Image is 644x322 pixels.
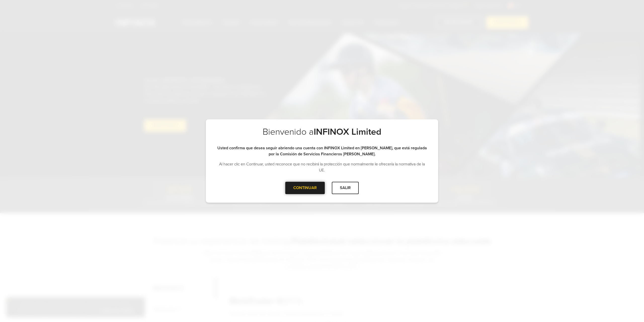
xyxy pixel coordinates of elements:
p: Al hacer clic en Continuar, usted reconoce que no recibirá la protección que normalmente le ofrec... [216,161,428,173]
h2: Bienvenido a [216,126,428,145]
div: SALIR [332,182,359,194]
strong: INFINOX Limited [314,126,381,137]
div: CONTINUAR [285,182,325,194]
strong: Usted confirma que desea seguir abriendo una cuenta con INFINOX Limited en [PERSON_NAME], que est... [217,146,427,157]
